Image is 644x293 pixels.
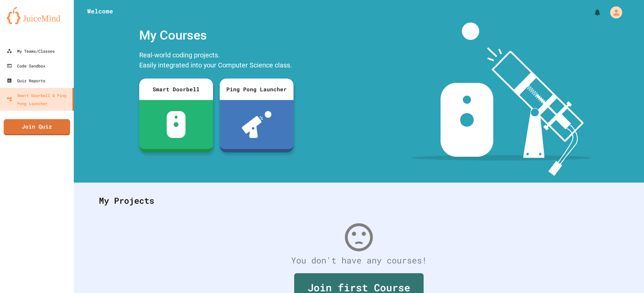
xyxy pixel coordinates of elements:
div: Code Sandbox [7,62,45,70]
div: My Courses [136,22,297,48]
img: sdb-white.svg [167,111,186,138]
div: Smart Doorbell [139,79,213,100]
div: My Notifications [581,7,603,18]
img: banner-image-my-projects.png [412,22,591,176]
div: Ping Pong Launcher [220,79,293,100]
div: Real-world coding projects. Easily integrated into your Computer Science class. [136,48,297,74]
div: Smart Doorbell & Ping Pong Launcher [7,91,70,107]
div: My Teams/Classes [7,47,55,55]
iframe: chat widget [616,266,637,286]
iframe: chat widget [588,237,637,265]
div: My Projects [92,188,626,214]
div: Quiz Reports [7,77,45,85]
img: logo-orange.svg [7,7,67,24]
div: You don't have any courses! [92,254,626,267]
a: Join Quiz [4,119,70,135]
img: ppl-with-ball.png [242,111,272,138]
div: My Account [603,5,624,20]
